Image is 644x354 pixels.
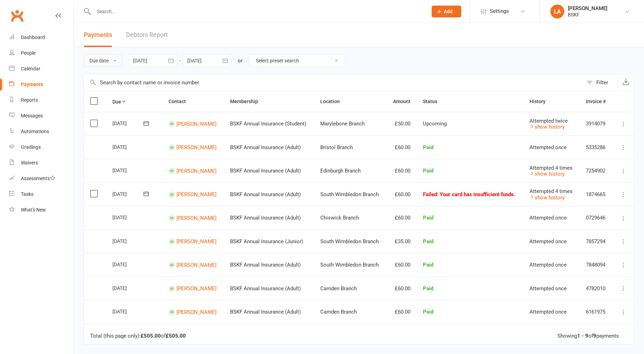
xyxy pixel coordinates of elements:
[21,191,33,197] div: Tasks
[112,188,144,199] div: [DATE]
[386,136,416,159] td: £60.00
[529,238,567,245] span: Attempted once
[529,215,567,221] span: Attempted once
[314,230,386,253] td: South Wimbledon Branch
[21,34,45,40] div: Dashboard
[21,207,46,213] div: What's New
[596,78,608,87] div: Filter
[490,3,509,19] span: Settings
[84,23,112,47] button: Payments
[9,77,73,92] a: Payments
[176,262,217,268] a: [PERSON_NAME]
[437,191,515,198] span: : Your card has insufficient funds.
[9,186,73,202] a: Tasks
[423,238,433,245] span: Paid
[529,188,573,194] span: Attempted 4 times
[314,277,386,300] td: Camden Branch
[580,112,613,136] td: 3914079
[230,238,303,245] span: BSKF Annual Insurance (Junior)
[529,144,567,151] span: Attempted once
[568,5,607,11] div: [PERSON_NAME]
[112,236,144,246] div: [DATE]
[112,212,144,223] div: [DATE]
[230,262,301,268] span: BSKF Annual Insurance (Adult)
[9,61,73,77] a: Calendar
[166,333,186,339] strong: £505.00
[92,7,423,16] input: Search...
[529,124,565,130] a: show history
[417,91,523,112] th: Status
[112,118,144,129] div: [DATE]
[126,23,168,47] a: Debtors Report
[550,5,564,18] div: LA
[432,6,461,17] button: Add
[386,277,416,300] td: £60.00
[112,259,144,270] div: [DATE]
[386,206,416,230] td: £60.00
[314,206,386,230] td: Chiswick Branch
[423,285,433,292] span: Paid
[9,171,73,186] a: Assessments
[314,91,386,112] th: Location
[314,253,386,277] td: South Wimbledon Branch
[423,215,433,221] span: Paid
[112,165,144,176] div: [DATE]
[224,91,314,112] th: Membership
[529,118,568,124] span: Attempted twice
[9,124,73,139] a: Automations
[21,129,49,134] div: Automations
[230,215,301,221] span: BSKF Annual Insurance (Adult)
[21,144,41,150] div: Gradings
[529,262,567,268] span: Attempted once
[580,300,613,324] td: 6161975
[529,194,565,201] a: show history
[84,54,122,67] button: Due date
[9,139,73,155] a: Gradings
[423,262,433,268] span: Paid
[162,91,224,112] th: Contact
[176,285,217,292] a: [PERSON_NAME]
[230,309,301,315] span: BSKF Annual Insurance (Adult)
[9,108,73,124] a: Messages
[21,82,43,87] div: Payments
[314,159,386,183] td: Edinburgh Branch
[9,155,73,171] a: Waivers
[314,183,386,206] td: South Wimbledon Branch
[593,333,596,339] strong: 9
[9,30,73,45] a: Dashboard
[21,113,43,118] div: Messages
[557,333,619,339] div: Showing of payments
[529,165,573,171] span: Attempted 4 times
[176,215,217,221] a: [PERSON_NAME]
[21,50,36,56] div: People
[84,31,112,38] span: Payments
[529,309,567,315] span: Attempted once
[386,230,416,253] td: £35.00
[314,300,386,324] td: Camden Branch
[112,141,144,152] div: [DATE]
[580,253,613,277] td: 7848094
[386,91,416,112] th: Amount
[568,11,607,18] div: BSKF
[444,9,453,14] span: Add
[9,45,73,61] a: People
[8,7,26,24] a: Clubworx
[176,309,217,315] a: [PERSON_NAME]
[529,285,567,292] span: Attempted once
[386,300,416,324] td: £60.00
[529,171,565,177] a: show history
[176,191,217,198] a: [PERSON_NAME]
[230,144,301,151] span: BSKF Annual Insurance (Adult)
[523,91,580,112] th: History
[580,159,613,183] td: 7254902
[423,144,433,151] span: Paid
[230,121,306,127] span: BSKF Annual Insurance (Student)
[423,191,515,198] span: Failed
[580,183,613,206] td: 1874665
[577,333,588,339] strong: 1 - 9
[112,283,144,293] div: [DATE]
[112,306,144,317] div: [DATE]
[21,176,55,181] div: Assessments
[176,121,217,127] a: [PERSON_NAME]
[9,92,73,108] a: Reports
